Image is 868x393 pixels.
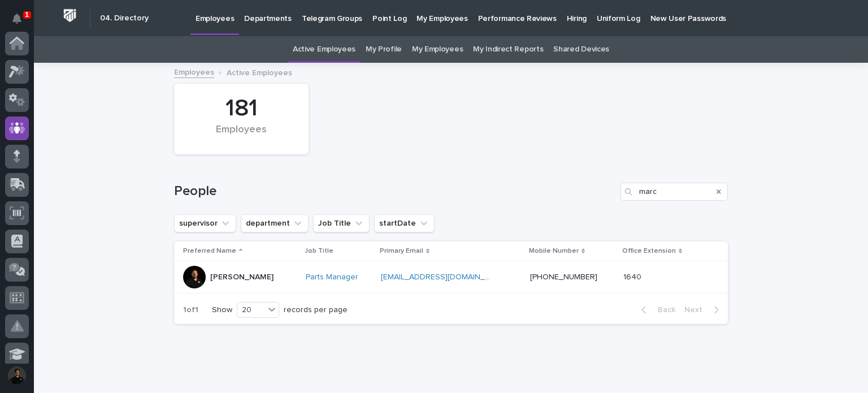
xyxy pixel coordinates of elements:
[210,273,274,282] p: [PERSON_NAME]
[553,36,609,63] a: Shared Devices
[622,245,676,257] p: Office Extension
[306,273,358,282] a: Parts Manager
[529,245,579,257] p: Mobile Number
[530,273,597,281] a: [PHONE_NUMBER]
[380,245,423,257] p: Primary Email
[623,270,644,282] p: 1640
[25,11,29,19] p: 1
[193,94,289,123] div: 181
[237,304,264,316] div: 20
[684,306,709,314] span: Next
[59,5,80,26] img: Workspace Logo
[366,36,402,63] a: My Profile
[651,306,675,314] span: Back
[381,273,509,281] a: [EMAIL_ADDRESS][DOMAIN_NAME]
[241,214,309,232] button: department
[174,214,236,232] button: supervisor
[174,296,207,324] p: 1 of 1
[193,124,289,148] div: Employees
[620,183,728,201] input: Search
[284,305,348,315] p: records per page
[227,66,292,78] p: Active Employees
[293,36,355,63] a: Active Employees
[183,245,236,257] p: Preferred Name
[174,261,728,293] tr: [PERSON_NAME]Parts Manager [EMAIL_ADDRESS][DOMAIN_NAME] [PHONE_NUMBER]16401640
[100,14,149,23] h2: 04. Directory
[14,14,29,32] div: Notifications1
[5,364,29,387] button: users-avatar
[412,36,463,63] a: My Employees
[212,305,232,315] p: Show
[680,305,728,315] button: Next
[473,36,543,63] a: My Indirect Reports
[174,65,214,78] a: Employees
[5,7,29,31] button: Notifications
[374,214,435,232] button: startDate
[174,183,616,200] h1: People
[632,305,680,315] button: Back
[305,245,333,257] p: Job Title
[313,214,370,232] button: Job Title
